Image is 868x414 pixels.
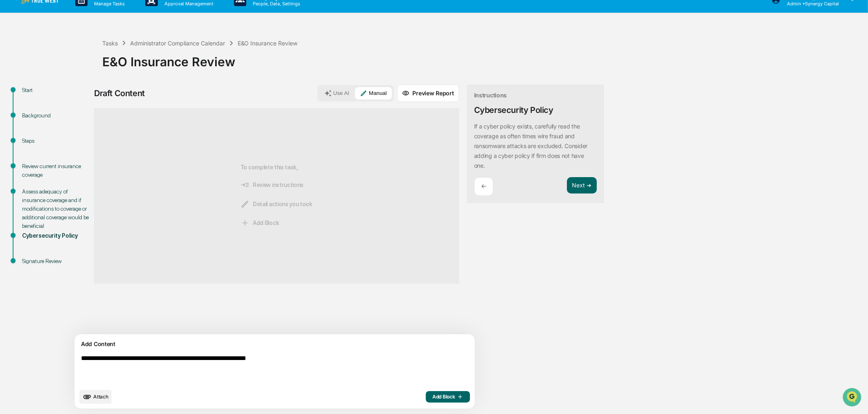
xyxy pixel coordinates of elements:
[22,137,89,145] div: Steps
[139,65,149,75] button: Start new chat
[68,111,71,118] span: •
[16,145,53,153] span: Preclearance
[238,40,298,47] div: E&O Insurance Review
[474,92,507,99] div: Instructions
[8,17,149,30] p: How can we help?
[246,1,304,7] p: People, Data, Settings
[22,162,89,179] div: Review current insurance coverage
[28,63,134,71] div: Start new chat
[8,103,21,117] img: Cameron Burns
[72,111,89,118] span: [DATE]
[94,88,145,98] div: Draft Content
[780,1,839,7] p: Admin • Synergy Capital
[88,1,129,7] p: Manage Tasks
[22,232,89,240] div: Cybersecurity Policy
[8,63,23,77] img: 1746055101610-c473b297-6a78-478c-a979-82029cc54cd1
[59,146,66,153] div: 🗄️
[67,145,101,153] span: Attestations
[16,112,23,118] img: 1746055101610-c473b297-6a78-478c-a979-82029cc54cd1
[474,123,588,169] p: If a cyber policy exists, carefully read the coverage as often times wire fraud and ransomware at...
[241,180,304,189] span: Review instructions
[102,40,118,47] div: Tasks
[79,339,470,349] div: Add Content
[81,181,99,187] span: Pylon
[397,85,459,102] button: Preview Report
[130,40,225,47] div: Administrator Compliance Calendar
[16,161,52,169] span: Data Lookup
[474,105,553,115] div: Cybersecurity Policy
[102,48,864,69] div: E&O Insurance Review
[58,180,99,187] a: Powered byPylon
[5,142,56,157] a: 🖐️Preclearance
[93,394,108,400] span: Attach
[426,391,470,403] button: Add Block
[432,394,463,400] span: Add Block
[842,387,864,409] iframe: Open customer support
[127,89,149,99] button: See all
[22,86,89,94] div: Start
[567,177,597,194] button: Next ➔
[22,257,89,265] div: Signature Review
[158,1,218,7] p: Approval Management
[241,218,279,227] span: Add Block
[22,187,89,230] div: Assess adequacy of insurance coverage and if modifications to coverage or additional coverage wou...
[79,390,112,404] button: upload document
[56,142,105,157] a: 🗄️Attestations
[5,157,55,172] a: 🔎Data Lookup
[28,71,103,77] div: We're available if you need us!
[355,87,392,99] button: Manual
[22,111,89,120] div: Background
[481,182,486,190] p: ←
[241,200,313,209] span: Detail actions you took
[241,122,313,270] div: To complete this task,
[8,91,55,97] div: Past conversations
[8,162,15,168] div: 🔎
[319,87,354,99] button: Use AI
[25,111,66,118] span: [PERSON_NAME]
[8,146,15,153] div: 🖐️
